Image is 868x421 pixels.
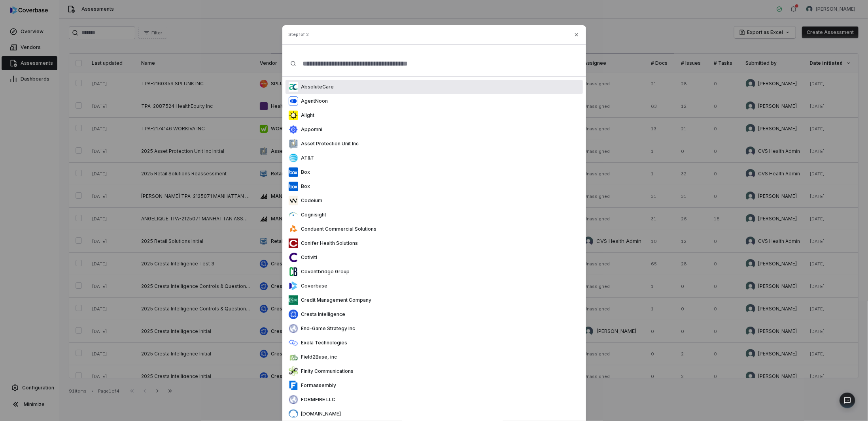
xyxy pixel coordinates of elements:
p: Codeium [298,197,323,204]
p: Field2Base, inc [298,354,337,360]
p: Credit Management Company [298,297,372,303]
span: Step 1 of 2 [289,32,309,38]
p: Cotiviti [298,254,318,261]
p: AT&T [298,155,314,161]
p: Conduent Commercial Solutions [298,226,377,232]
p: Finity Communications [298,368,354,374]
p: AbsoluteCare [298,84,334,90]
p: Box [298,169,310,175]
p: Conifer Health Solutions [298,240,358,246]
p: Alight [298,112,315,118]
p: [DOMAIN_NAME] [298,411,341,417]
p: Cognisight [298,212,327,218]
p: End-Game Strategy Inc [298,325,356,332]
p: AgentNoon [298,98,328,104]
p: Formassembly [298,382,337,389]
p: Cresta Intelligence [298,311,346,318]
p: Asset Protection Unit Inc [298,141,359,147]
p: FORMFIRE LLC [298,397,336,403]
p: Coverbase [298,283,328,289]
p: Box [298,183,310,190]
p: Exela Technologies [298,340,348,346]
p: Coventbridge Group [298,269,350,275]
p: Appomni [298,126,323,133]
